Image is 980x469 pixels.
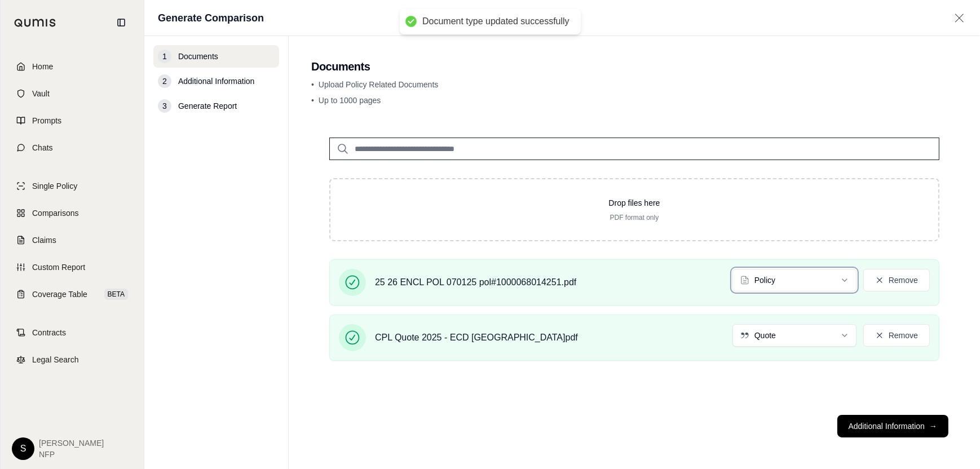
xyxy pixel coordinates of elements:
[32,88,50,99] span: Vault
[7,282,137,307] a: Coverage TableBETA
[104,289,128,300] span: BETA
[158,74,171,88] div: 2
[158,10,264,26] h1: Generate Comparison
[422,16,570,28] div: Document type updated successfully
[32,289,87,300] span: Coverage Table
[319,80,438,89] span: Upload Policy Related Documents
[32,235,56,246] span: Claims
[12,437,34,460] div: S
[7,54,137,79] a: Home
[39,437,104,449] span: [PERSON_NAME]
[7,320,137,345] a: Contracts
[863,324,930,347] button: Remove
[112,14,130,32] button: Collapse sidebar
[7,135,137,160] a: Chats
[32,180,77,192] span: Single Policy
[319,96,381,105] span: Up to 1000 pages
[311,59,957,74] h2: Documents
[32,327,66,338] span: Contracts
[32,142,53,153] span: Chats
[863,269,930,291] button: Remove
[158,50,171,63] div: 1
[178,51,218,62] span: Documents
[311,96,314,105] span: •
[32,115,61,126] span: Prompts
[14,19,56,27] img: Qumis Logo
[7,174,137,198] a: Single Policy
[929,421,937,432] span: →
[178,76,254,87] span: Additional Information
[7,201,137,225] a: Comparisons
[32,262,85,273] span: Custom Report
[837,415,948,437] button: Additional Information→
[32,207,78,219] span: Comparisons
[7,228,137,253] a: Claims
[375,276,576,289] span: 25 26 ENCL POL 070125 pol#1000068014251.pdf
[311,80,314,89] span: •
[375,331,578,344] span: CPL Quote 2025 - ECD [GEOGRAPHIC_DATA]pdf
[178,100,237,112] span: Generate Report
[348,213,920,222] p: PDF format only
[158,99,171,113] div: 3
[32,354,79,365] span: Legal Search
[39,449,104,460] span: NFP
[7,108,137,133] a: Prompts
[7,255,137,280] a: Custom Report
[7,347,137,372] a: Legal Search
[7,81,137,106] a: Vault
[348,197,920,209] p: Drop files here
[32,61,53,72] span: Home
